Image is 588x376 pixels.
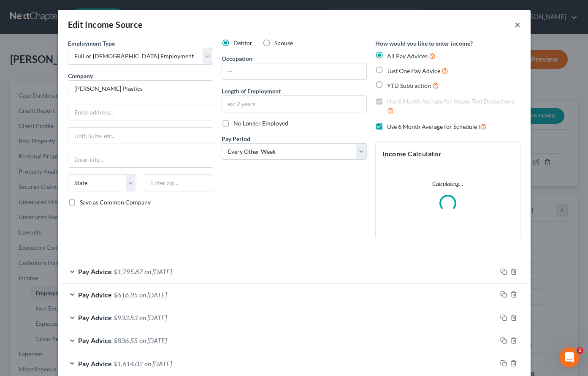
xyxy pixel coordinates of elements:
input: Enter city... [68,151,213,167]
span: on [DATE] [139,291,167,299]
button: × [515,19,520,30]
input: Enter zip... [145,174,213,191]
label: How would you like to enter income? [375,39,473,48]
span: All Pay Advices [387,52,428,60]
label: Length of Employment [222,87,281,95]
span: Just One Pay Advice [387,67,440,74]
input: Search company by name... [68,80,213,97]
span: Pay Advice [78,267,112,275]
span: Debtor [233,39,252,46]
span: Use 6 Month Average for Means Test Deductions [387,98,514,105]
input: Enter address... [68,104,213,120]
span: $1,795.87 [114,267,143,275]
span: Employment Type [68,40,115,47]
span: Save as Common Company [80,199,151,206]
span: YTD Subtraction [387,82,431,89]
input: Unit, Suite, etc... [68,128,213,144]
span: on [DATE] [144,267,172,275]
span: Use 6 Month Average for Schedule I [387,123,480,130]
input: ex: 2 years [222,96,366,112]
p: Calculating... [382,180,513,188]
span: $933.53 [114,313,138,322]
span: on [DATE] [139,336,167,344]
span: on [DATE] [144,360,172,368]
span: Pay Period [222,135,250,142]
div: Edit Income Source [68,19,143,30]
span: Pay Advice [78,360,112,368]
span: No Longer Employed [233,120,288,127]
span: Spouse [274,39,293,46]
span: on [DATE] [139,313,167,322]
span: 1 [577,347,583,354]
span: Pay Advice [78,291,112,299]
span: Pay Advice [78,313,112,322]
label: Occupation [222,54,252,63]
span: Company [68,72,93,79]
input: -- [222,63,366,79]
h5: Income Calculator [382,149,513,159]
span: $836.55 [114,336,138,344]
span: Pay Advice [78,336,112,344]
span: $1,614.02 [114,360,143,368]
iframe: Intercom live chat [559,347,580,368]
span: $616.95 [114,291,138,299]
